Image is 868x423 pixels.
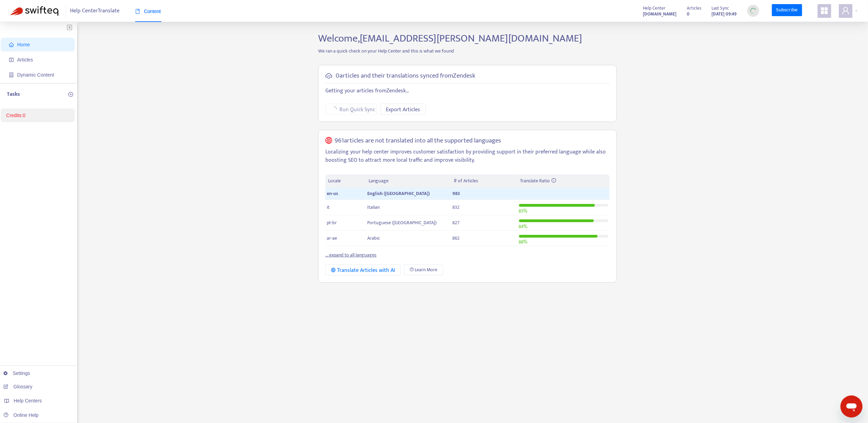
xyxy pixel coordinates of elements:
span: Last Sync [712,4,729,12]
span: Articles [687,4,702,12]
button: Translate Articles with AI [325,264,401,275]
h5: 961 articles are not translated into all the supported languages [335,137,501,145]
a: ... expand to all languages [325,251,377,259]
span: Learn More [415,266,438,274]
span: user [842,7,850,15]
span: Home [17,42,30,47]
button: Run Quick Sync [325,104,377,115]
span: 862 [452,234,460,242]
th: # of Articles [451,174,517,188]
span: English ([GEOGRAPHIC_DATA]) [367,190,430,197]
span: pt-br [327,219,337,227]
span: global [325,137,332,145]
button: Export Articles [380,104,426,115]
span: Help Centers [14,398,42,403]
a: Glossary [3,384,32,389]
th: Locale [325,174,366,188]
span: Help Center Translate [70,4,120,18]
span: account-book [9,57,14,62]
img: sync_loading.0b5143dde30e3a21642e.gif [749,7,757,15]
span: it [327,203,329,211]
span: home [9,42,14,47]
span: Articles [17,57,33,62]
span: Dynamic Content [17,72,54,78]
th: Language [366,174,451,188]
a: Learn More [404,264,443,275]
span: book [135,9,140,14]
p: Tasks [7,90,20,99]
p: Localizing your help center improves customer satisfaction by providing support in their preferre... [325,148,610,164]
span: Portuguese ([GEOGRAPHIC_DATA]) [367,219,437,227]
span: Welcome, [EMAIL_ADDRESS][PERSON_NAME][DOMAIN_NAME] [318,30,582,47]
span: loading [331,106,337,113]
p: We ran a quick check on your Help Center and this is what we found [313,47,622,55]
a: Online Help [3,412,38,418]
span: 85 % [519,207,528,215]
span: 84 % [519,222,528,230]
a: Credits:0 [6,113,25,118]
span: appstore [820,7,829,15]
a: Subscribe [772,4,802,16]
iframe: Button to launch messaging window [841,396,863,418]
div: Translate Ratio [520,177,607,185]
span: 832 [452,203,460,211]
p: Getting your articles from Zendesk ... [325,87,610,95]
span: Export Articles [386,105,420,114]
span: cloud-sync [325,72,332,79]
img: Swifteq [10,6,58,16]
span: Help Center [643,4,666,12]
span: 983 [452,190,460,197]
span: en-us [327,190,338,197]
span: Arabic [367,234,380,242]
span: 88 % [519,238,528,246]
span: plus-circle [68,92,73,97]
span: 827 [452,219,460,227]
div: Translate Articles with AI [331,266,395,275]
span: Italian [367,203,380,211]
span: Content [135,9,161,14]
span: Run Quick Sync [339,105,375,114]
strong: [DATE] 09:49 [712,10,737,18]
a: [DOMAIN_NAME] [643,10,677,18]
span: ar-ae [327,234,337,242]
span: container [9,72,14,77]
strong: 0 [687,10,690,18]
h5: 0 articles and their translations synced from Zendesk [336,72,475,80]
a: Settings [3,370,30,376]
